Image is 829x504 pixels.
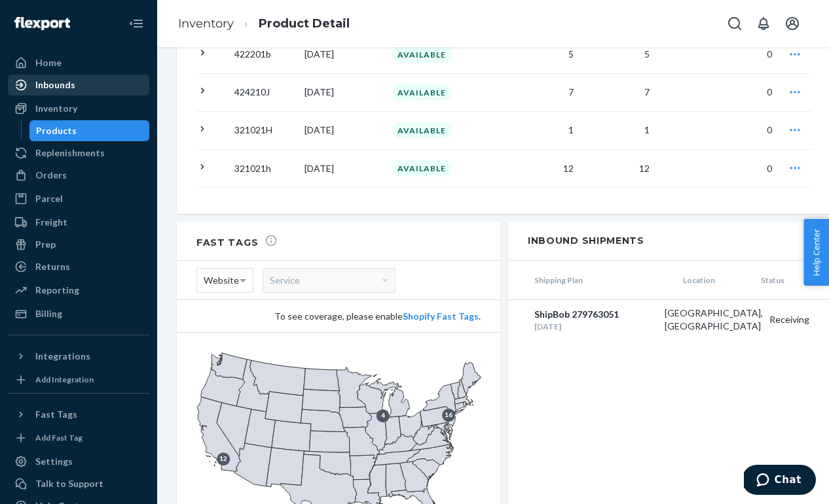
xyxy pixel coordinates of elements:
[8,212,149,233] a: Freight
[304,124,382,137] p: [DATE]
[744,465,816,497] iframe: Opens a widget where you can chat to one of our agents
[178,16,234,31] a: Inventory
[655,111,777,149] td: 0
[8,346,149,367] button: Integrations
[123,10,149,37] button: Close Navigation
[676,275,754,286] span: Location
[8,143,149,163] a: Replenishments
[35,455,73,468] div: Settings
[403,311,479,322] a: Shopify Fast Tags
[8,98,149,119] a: Inventory
[36,124,77,137] div: Products
[168,5,360,43] ol: breadcrumbs
[35,102,77,115] div: Inventory
[722,10,748,37] button: Open Search Box
[304,162,382,175] p: [DATE]
[259,16,350,31] a: Product Detail
[35,432,83,443] div: Add Fast Tag
[750,10,777,37] button: Open notifications
[8,451,149,472] a: Settings
[35,146,105,160] div: Replenishments
[35,78,75,92] div: Inbounds
[35,169,67,182] div: Orders
[35,238,56,251] div: Prep
[803,219,829,286] button: Help Center
[204,269,239,292] span: Website
[8,404,149,425] button: Fast Tags
[8,256,149,277] a: Returns
[35,477,103,490] div: Talk to Support
[503,35,579,73] td: 5
[534,321,658,332] div: [DATE]
[779,10,805,37] button: Open account menu
[579,150,655,188] td: 12
[503,73,579,111] td: 7
[8,303,149,324] a: Billing
[196,234,278,248] h2: Fast Tags
[8,473,149,494] button: Talk to Support
[35,56,62,69] div: Home
[8,165,149,186] a: Orders
[234,162,294,175] p: 321021h
[234,124,294,137] p: 321021H
[8,52,149,73] a: Home
[655,35,777,73] td: 0
[655,150,777,188] td: 0
[8,188,149,209] a: Parcel
[503,111,579,149] td: 1
[392,46,452,63] div: AVAILABLE
[35,260,70,273] div: Returns
[304,48,382,61] p: [DATE]
[35,307,62,320] div: Billing
[503,150,579,188] td: 12
[234,86,294,99] p: 424210J
[196,310,481,323] div: To see coverage, please enable .
[8,280,149,301] a: Reporting
[8,75,149,95] a: Inbounds
[8,430,149,446] a: Add Fast Tag
[655,73,777,111] td: 0
[392,84,452,101] div: AVAILABLE
[8,234,149,255] a: Prep
[579,111,655,149] td: 1
[8,372,149,388] a: Add Integration
[579,35,655,73] td: 5
[35,284,79,297] div: Reporting
[263,269,395,292] div: Service
[29,120,150,141] a: Products
[658,307,763,333] div: [GEOGRAPHIC_DATA], [GEOGRAPHIC_DATA]
[35,350,90,363] div: Integrations
[508,275,676,286] span: Shipping Plan
[579,73,655,111] td: 7
[35,408,77,421] div: Fast Tags
[234,48,294,61] p: 422201b
[392,160,452,176] div: AVAILABLE
[392,122,452,139] div: AVAILABLE
[14,17,70,30] img: Flexport logo
[534,308,658,321] div: ShipBob 279763051
[304,86,382,99] p: [DATE]
[35,374,94,385] div: Add Integration
[35,216,67,229] div: Freight
[35,192,63,205] div: Parcel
